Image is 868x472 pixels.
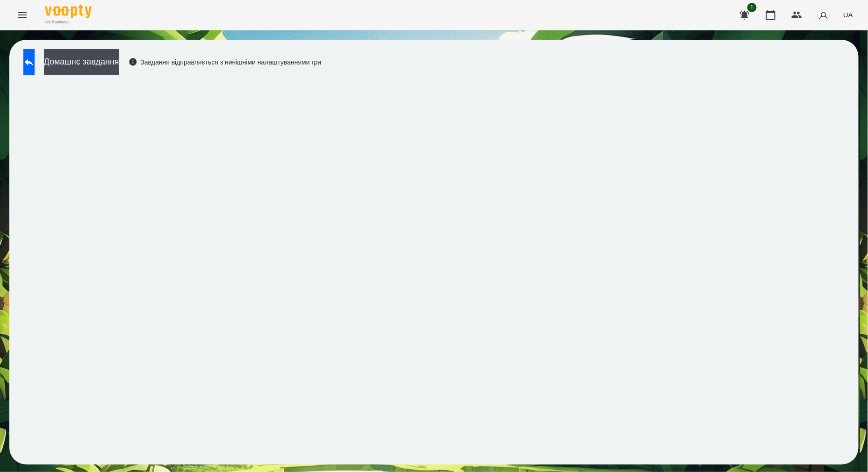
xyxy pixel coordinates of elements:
img: Voopty Logo [45,5,92,18]
span: 1 [747,3,757,12]
img: avatar_s.png [817,8,830,21]
span: UA [843,10,853,20]
button: Домашнє завдання [44,49,119,75]
span: For Business [45,19,92,25]
button: UA [839,6,857,23]
button: Menu [11,4,34,26]
div: Завдання відправляється з нинішніми налаштуваннями гри [129,57,322,67]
